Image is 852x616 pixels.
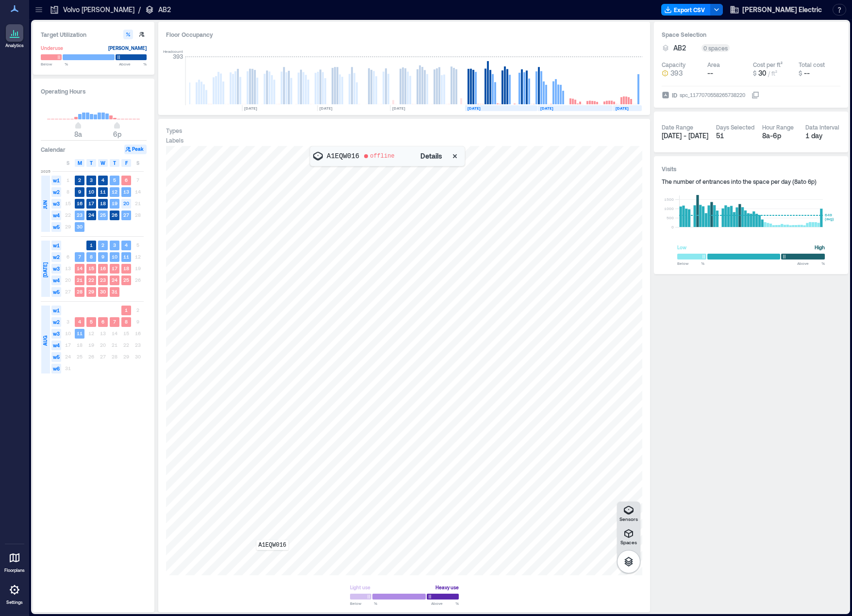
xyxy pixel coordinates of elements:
text: 7 [78,254,81,259]
text: 10 [112,254,117,259]
text: [DATE] [540,106,553,111]
div: 1 day [805,131,841,141]
span: 2025 [41,168,50,174]
h3: Operating Hours [41,86,147,96]
span: 6p [113,130,121,138]
p: Floorplans [4,567,25,573]
div: Low [677,243,686,252]
text: 4 [101,177,104,183]
text: 5 [90,319,93,324]
div: Cost per ft² [753,61,783,68]
span: w5 [51,222,61,232]
div: Data Interval [805,123,839,131]
text: [DATE] [392,106,405,111]
span: w3 [51,199,61,209]
text: 11 [123,254,129,259]
text: 25 [123,277,129,283]
h3: Space Selection [662,30,840,39]
h3: Visits [662,164,840,174]
text: 2 [78,177,81,183]
div: spc_1177070558265738220 [679,90,746,100]
span: $ [753,70,756,77]
div: Underuse [41,43,63,53]
text: 8 [90,254,93,259]
div: Light use [350,583,370,592]
span: $ [799,70,802,77]
text: 12 [112,189,117,195]
text: 3 [113,242,116,248]
text: 24 [88,212,94,218]
text: 23 [77,212,83,218]
span: [PERSON_NAME] Electric [742,5,822,15]
button: Details [418,148,445,164]
text: 31 [112,289,117,294]
text: 29 [88,289,94,294]
div: Capacity [662,61,685,68]
text: 1 [125,307,128,313]
text: 14 [77,265,83,271]
div: Date Range [662,123,693,131]
text: 17 [112,265,117,271]
text: 22 [88,277,94,283]
span: Above % [119,61,147,67]
text: 4 [78,319,81,324]
text: 27 [123,212,129,218]
text: 6 [125,177,128,183]
span: 393 [670,68,683,78]
div: 0 spaces [702,44,730,52]
span: w2 [51,317,61,327]
h3: Target Utilization [41,30,147,39]
span: F [125,159,128,167]
span: Below % [350,600,377,606]
text: 9 [101,254,104,259]
button: 393 [662,68,703,78]
span: Below % [677,260,704,266]
text: 7 [113,319,116,324]
div: Area [707,61,720,68]
text: 26 [112,212,117,218]
span: T [113,159,116,167]
span: -- [707,69,713,77]
p: Settings [6,600,23,605]
button: Export CSV [661,4,711,16]
text: [DATE] [244,106,257,111]
span: [DATE] [41,262,49,277]
div: Hour Range [762,123,794,131]
p: Volvo [PERSON_NAME] [63,5,134,15]
span: JUN [41,200,49,209]
span: w4 [51,211,61,220]
span: w5 [51,352,61,362]
text: 17 [88,200,94,206]
text: 3 [90,177,93,183]
text: 5 [113,177,116,183]
text: 16 [100,265,106,271]
span: / ft² [768,70,777,77]
div: Heavy use [435,583,459,592]
div: The number of entrances into the space per day ( 8a to 6p ) [662,178,840,185]
text: 19 [112,200,117,206]
text: 15 [88,265,94,271]
button: Spaces [617,525,640,548]
div: Labels [166,136,184,144]
span: AB2 [673,43,686,53]
span: ID [672,90,677,100]
text: [DATE] [616,106,629,111]
text: 11 [100,189,106,195]
a: Floorplans [1,546,28,576]
text: 1 [90,242,93,248]
p: Sensors [619,516,638,522]
span: w1 [51,306,61,315]
text: 9 [78,189,81,195]
text: 10 [88,189,94,195]
div: [PERSON_NAME] [108,43,147,53]
text: 25 [100,212,106,218]
span: w4 [51,276,61,285]
button: Peak [124,145,147,154]
span: Above % [797,260,825,266]
a: Settings [3,578,26,608]
h3: Calendar [41,145,66,154]
button: AB2 [673,43,698,53]
span: w2 [51,187,61,197]
p: AB2 [158,5,171,15]
span: Below % [41,61,68,67]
